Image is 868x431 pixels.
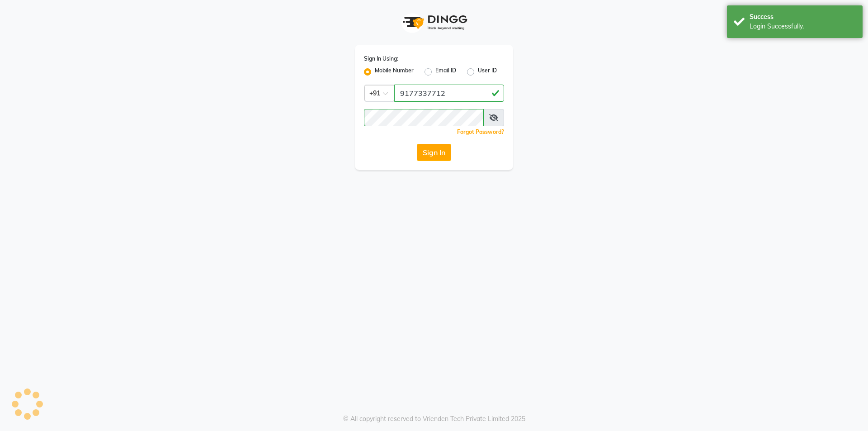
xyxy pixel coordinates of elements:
div: Success [750,12,856,22]
button: Sign In [417,144,451,161]
label: Mobile Number [375,66,414,77]
input: Username [394,85,504,102]
img: logo1.svg [398,9,470,36]
label: Sign In Using: [364,55,398,63]
input: Username [364,109,484,126]
label: Email ID [435,66,456,77]
a: Forgot Password? [457,128,504,135]
div: Login Successfully. [750,22,856,31]
label: User ID [478,66,497,77]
